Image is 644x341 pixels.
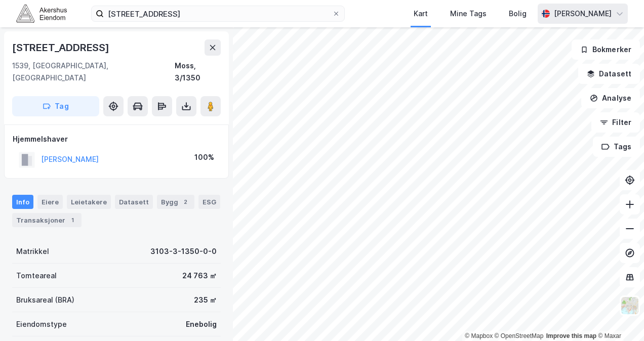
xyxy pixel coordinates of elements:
div: 3103-3-1350-0-0 [150,245,217,258]
div: Leietakere [67,195,111,209]
div: Bygg [157,195,194,209]
a: Mapbox [465,332,493,339]
div: Kontrollprogram for chat [593,292,644,341]
div: 2 [180,197,190,207]
img: akershus-eiendom-logo.9091f326c980b4bce74ccdd9f866810c.svg [16,5,67,22]
div: 1 [67,215,77,225]
button: Datasett [578,64,640,84]
div: Moss, 3/1350 [175,60,221,84]
div: [STREET_ADDRESS] [12,39,111,56]
div: Transaksjoner [12,213,82,227]
div: Tomteareal [16,270,57,282]
button: Bokmerker [572,39,640,60]
iframe: Chat Widget [593,292,644,341]
div: Kart [414,8,428,20]
a: OpenStreetMap [495,332,544,339]
div: Bolig [509,8,527,20]
input: Søk på adresse, matrikkel, gårdeiere, leietakere eller personer [104,6,332,21]
div: Hjemmelshaver [13,133,220,145]
a: Improve this map [546,332,596,339]
div: Bruksareal (BRA) [16,294,74,306]
div: Info [12,195,33,209]
div: 235 ㎡ [194,294,217,306]
div: 100% [194,151,214,163]
div: Datasett [115,195,153,209]
button: Tag [12,96,99,116]
button: Filter [591,112,640,133]
div: Eiendomstype [16,318,67,330]
div: 24 763 ㎡ [182,270,217,282]
div: Enebolig [186,318,217,330]
button: Tags [593,137,640,157]
div: [PERSON_NAME] [554,8,612,20]
div: Mine Tags [450,8,487,20]
div: Matrikkel [16,245,49,258]
button: Analyse [581,88,640,108]
div: Eiere [37,195,63,209]
div: 1539, [GEOGRAPHIC_DATA], [GEOGRAPHIC_DATA] [12,60,175,84]
div: ESG [198,195,220,209]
